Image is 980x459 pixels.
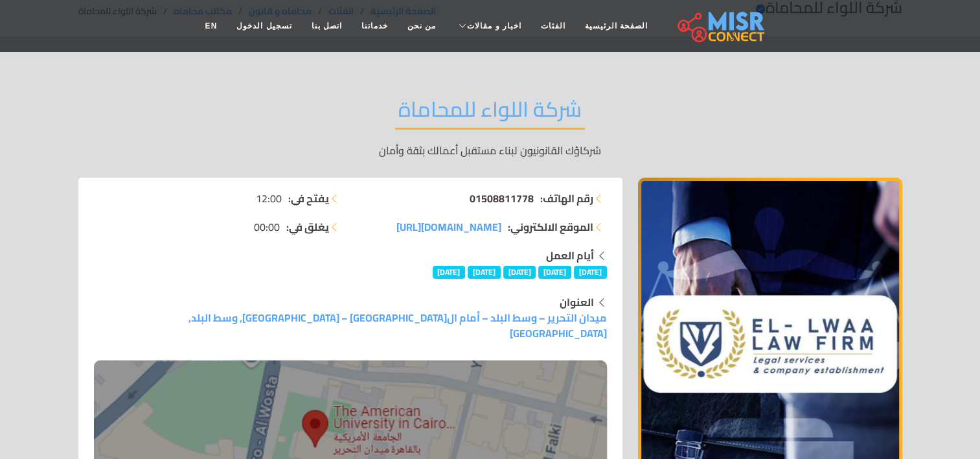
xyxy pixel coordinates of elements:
strong: رقم الهاتف: [540,191,593,206]
a: EN [196,14,227,38]
span: 12:00 [256,191,282,206]
span: [DATE] [468,266,501,279]
a: الفئات [531,14,575,38]
span: [DATE] [574,266,607,279]
a: تسجيل الدخول [227,14,301,38]
span: [DOMAIN_NAME][URL] [396,217,501,237]
span: [DATE] [538,266,571,279]
span: 00:00 [254,219,280,235]
a: اتصل بنا [302,14,352,38]
span: اخبار و مقالات [467,20,521,32]
h2: شركة اللواء للمحاماة [395,97,585,130]
a: اخبار و مقالات [446,14,531,38]
strong: يغلق في: [286,219,329,235]
p: شركاؤك القانونيون لبناء مستقبل أعمالك بثقة وأمان [78,143,902,158]
a: 01508811778 [470,191,534,206]
a: [DOMAIN_NAME][URL] [396,219,501,235]
img: main.misr_connect [678,10,764,42]
strong: أيام العمل [546,246,594,265]
a: الصفحة الرئيسية [575,14,657,38]
span: [DATE] [433,266,466,279]
strong: يفتح في: [288,191,329,206]
span: [DATE] [503,266,536,279]
span: 01508811778 [470,189,534,208]
strong: الموقع الالكتروني: [508,219,593,235]
strong: العنوان [560,292,594,312]
a: خدماتنا [352,14,398,38]
a: من نحن [398,14,446,38]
